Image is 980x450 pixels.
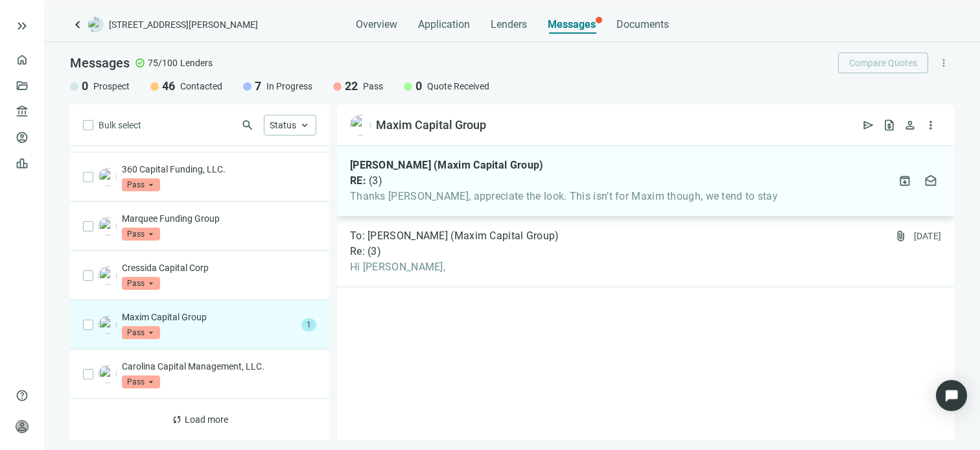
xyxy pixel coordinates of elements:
[350,245,365,258] span: Re:
[548,18,596,30] span: Messages
[904,119,916,132] span: person
[914,230,942,243] div: [DATE]
[99,118,141,132] span: Bulk select
[180,56,213,69] span: Lenders
[16,420,29,433] span: person
[109,18,258,31] span: [STREET_ADDRESS][PERSON_NAME]
[350,159,544,172] span: [PERSON_NAME] (Maxim Capital Group)
[356,18,397,31] span: Overview
[894,230,907,243] span: attach_file
[99,266,117,285] img: 4db5d540-bb29-4fa6-87c3-a6bf3c0efca8
[122,277,160,290] span: Pass
[122,375,160,388] span: Pass
[920,115,941,136] button: more_vert
[266,80,312,93] span: In Progress
[415,78,422,94] span: 0
[369,174,382,187] span: ( 3 )
[122,178,160,191] span: Pass
[16,389,29,402] span: help
[122,311,296,324] p: Maxim Capital Group
[350,230,559,243] span: To: [PERSON_NAME] (Maxim Capital Group)
[88,17,104,32] img: deal-logo
[418,18,470,31] span: Application
[82,78,88,94] span: 0
[99,168,117,186] img: 0278059f-f991-450c-877e-6abce249b66d
[241,119,254,132] span: search
[879,115,900,136] button: request_quote
[345,78,358,94] span: 22
[894,171,915,191] button: archive
[350,174,366,187] span: RE:
[161,409,239,430] button: syncLoad more
[122,228,160,241] span: Pass
[180,80,222,93] span: Contacted
[938,57,950,69] span: more_vert
[270,120,296,130] span: Status
[99,365,117,383] img: aa46e69b-c691-4fac-a584-e386be2bf2d7
[16,105,25,118] span: account_balance
[70,17,86,32] a: keyboard_arrow_left
[70,55,130,71] span: Messages
[148,56,178,69] span: 75/100
[122,360,316,373] p: Carolina Capital Management, LLC.
[122,326,160,339] span: Pass
[99,217,117,235] img: 9858a796-eca9-418d-aa88-888ee4c07641
[93,80,130,93] span: Prospect
[135,58,145,68] span: check_circle
[122,163,316,176] p: 360 Capital Funding, LLC.
[14,18,30,34] button: keyboard_double_arrow_right
[363,80,383,93] span: Pass
[122,212,316,225] p: Marquee Funding Group
[367,245,381,258] span: ( 3 )
[933,53,954,73] button: more_vert
[427,80,489,93] span: Quote Received
[924,119,937,132] span: more_vert
[936,380,967,411] div: Open Intercom Messenger
[99,316,117,334] img: a865b992-c59b-4ca5-bb75-9760bbd5594c
[350,190,778,203] span: Thanks [PERSON_NAME], appreciate the look. This isn’t for Maxim though, we tend to stay
[862,119,875,132] span: send
[299,119,310,131] span: keyboard_arrow_up
[162,78,175,94] span: 46
[376,117,486,133] div: Maxim Capital Group
[122,261,316,274] p: Cressida Capital Corp
[491,18,527,31] span: Lenders
[350,115,371,136] img: a865b992-c59b-4ca5-bb75-9760bbd5594c
[838,53,928,73] button: Compare Quotes
[350,261,559,274] span: Hi [PERSON_NAME],
[920,171,941,191] button: drafts
[616,18,669,31] span: Documents
[898,174,911,187] span: archive
[858,115,879,136] button: send
[172,414,182,425] span: sync
[924,174,937,187] span: drafts
[255,78,261,94] span: 7
[883,119,896,132] span: request_quote
[301,318,316,331] span: 1
[900,115,920,136] button: person
[185,414,228,425] span: Load more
